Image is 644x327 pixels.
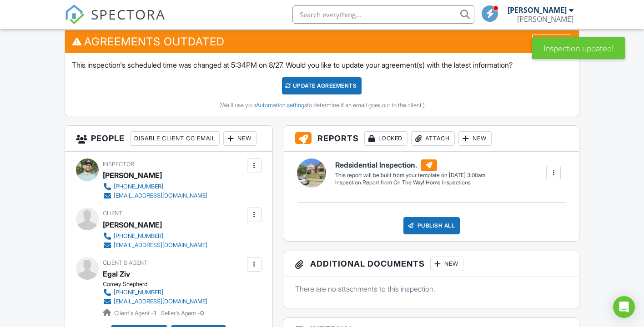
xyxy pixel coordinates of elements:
[154,310,156,317] strong: 1
[65,126,272,152] h3: People
[364,131,408,146] div: Locked
[103,210,122,217] span: Client
[72,102,573,109] div: (We'll use your to determine if an email goes out to the client.)
[114,183,163,190] div: [PHONE_NUMBER]
[65,53,579,116] div: This inspection's scheduled time was changed at 5:34PM on 8/27. Would you like to update your agr...
[65,12,166,31] a: SPECTORA
[114,242,207,249] div: [EMAIL_ADDRESS][DOMAIN_NAME]
[458,131,492,146] div: New
[114,192,207,199] div: [EMAIL_ADDRESS][DOMAIN_NAME]
[508,5,567,15] div: [PERSON_NAME]
[200,310,204,317] strong: 0
[103,297,207,306] a: [EMAIL_ADDRESS][DOMAIN_NAME]
[103,182,207,191] a: [PHONE_NUMBER]
[613,296,635,318] div: Open Intercom Messenger
[103,218,162,232] div: [PERSON_NAME]
[282,77,362,94] div: Update Agreements
[103,241,207,250] a: [EMAIL_ADDRESS][DOMAIN_NAME]
[517,15,574,24] div: Logan Nichols
[284,251,579,277] h3: Additional Documents
[103,191,207,200] a: [EMAIL_ADDRESS][DOMAIN_NAME]
[103,232,207,241] a: [PHONE_NUMBER]
[103,288,207,297] a: [PHONE_NUMBER]
[65,30,579,53] h3: Agreements Outdated
[103,281,215,288] div: Comey Shepherd
[114,233,163,240] div: [PHONE_NUMBER]
[256,102,307,109] a: Automation settings
[114,289,163,296] div: [PHONE_NUMBER]
[335,179,485,187] div: Inspection Report from On The Way! Home Inspections
[103,168,162,182] div: [PERSON_NAME]
[292,5,474,24] input: Search everything...
[295,284,569,294] p: There are no attachments to this inspection.
[532,37,625,59] div: Inspection updated!
[430,257,463,271] div: New
[103,267,130,281] a: Egal Ziv
[130,131,220,146] div: Disable Client CC Email
[114,298,207,305] div: [EMAIL_ADDRESS][DOMAIN_NAME]
[284,126,579,152] h3: Reports
[335,172,485,179] div: This report will be built from your template on [DATE] 3:00am
[403,217,460,234] div: Publish All
[411,131,455,146] div: Attach
[103,259,147,266] span: Client's Agent
[103,161,134,168] span: Inspector
[65,5,85,25] img: The Best Home Inspection Software - Spectora
[335,159,485,171] h6: Redsidential Inspection.
[114,310,157,317] span: Client's Agent -
[161,310,204,317] span: Seller's Agent -
[223,131,257,146] div: New
[91,5,166,24] span: SPECTORA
